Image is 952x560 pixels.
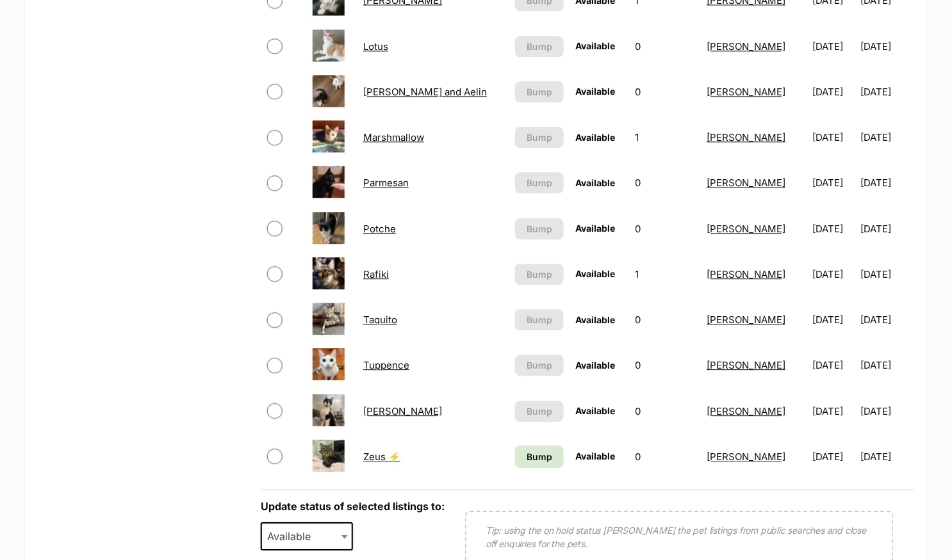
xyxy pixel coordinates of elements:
td: [DATE] [861,115,913,159]
span: Available [575,360,615,371]
span: Available [575,223,615,234]
button: Bump [515,401,564,422]
img: Rafiki [313,257,345,289]
span: Available [575,86,615,97]
button: Bump [515,355,564,376]
td: [DATE] [808,389,860,433]
span: Available [575,405,615,416]
a: Lotus [363,40,388,52]
a: [PERSON_NAME] [707,223,785,235]
span: Available [575,314,615,325]
td: [DATE] [861,161,913,205]
span: Available [575,177,615,188]
a: Taquito [363,314,397,326]
a: Parmesan [363,177,409,189]
a: [PERSON_NAME] [707,405,785,417]
td: [DATE] [861,252,913,296]
td: 0 [630,24,700,68]
a: Bump [515,445,564,468]
a: Potche [363,223,396,235]
button: Bump [515,36,564,57]
a: [PERSON_NAME] [707,131,785,143]
a: [PERSON_NAME] [707,451,785,463]
td: [DATE] [861,435,913,479]
button: Bump [515,127,564,148]
td: [DATE] [861,70,913,114]
td: [DATE] [808,115,860,159]
span: Available [575,268,615,279]
a: [PERSON_NAME] [707,177,785,189]
a: [PERSON_NAME] [707,359,785,371]
p: Tip: using the on hold status [PERSON_NAME] the pet listings from public searches and close off e... [486,524,873,550]
a: [PERSON_NAME] [707,86,785,98]
a: Tuppence [363,359,409,371]
td: [DATE] [808,207,860,251]
span: Bump [527,404,552,418]
td: 0 [630,161,700,205]
td: [DATE] [861,298,913,342]
a: [PERSON_NAME] [363,405,442,417]
button: Bump [515,81,564,102]
span: Bump [527,176,552,189]
td: [DATE] [861,389,913,433]
td: [DATE] [861,24,913,68]
a: [PERSON_NAME] [707,40,785,52]
span: Bump [527,40,552,53]
td: [DATE] [861,343,913,387]
span: Bump [527,268,552,281]
button: Bump [515,309,564,330]
td: [DATE] [808,24,860,68]
span: Available [575,451,615,461]
label: Update status of selected listings to: [261,500,445,513]
td: 0 [630,207,700,251]
span: Available [262,527,324,545]
td: [DATE] [808,298,860,342]
span: Bump [527,85,552,99]
button: Bump [515,172,564,193]
td: [DATE] [808,70,860,114]
td: 0 [630,343,700,387]
td: [DATE] [808,435,860,479]
a: Rafiki [363,268,389,280]
a: Marshmallow [363,131,424,143]
td: [DATE] [808,252,860,296]
span: Bump [527,222,552,236]
td: 1 [630,115,700,159]
td: [DATE] [861,207,913,251]
button: Bump [515,218,564,239]
span: Available [261,522,353,550]
td: 1 [630,252,700,296]
td: 0 [630,70,700,114]
span: Bump [527,358,552,372]
a: [PERSON_NAME] [707,314,785,326]
a: Zeus ⚡ [363,451,400,463]
td: 0 [630,298,700,342]
a: [PERSON_NAME] and Aelin [363,86,487,98]
span: Bump [527,313,552,326]
span: Bump [527,131,552,144]
td: [DATE] [808,161,860,205]
td: [DATE] [808,343,860,387]
a: [PERSON_NAME] [707,268,785,280]
span: Bump [527,450,552,463]
span: Available [575,132,615,143]
td: 0 [630,435,700,479]
span: Available [575,40,615,51]
button: Bump [515,264,564,285]
td: 0 [630,389,700,433]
